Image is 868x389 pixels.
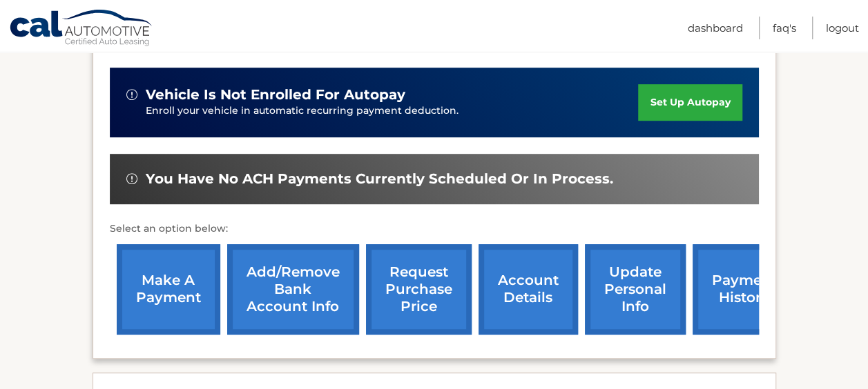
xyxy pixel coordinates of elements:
a: account details [479,244,578,335]
span: You have no ACH payments currently scheduled or in process. [146,170,613,188]
a: Dashboard [688,17,743,39]
span: vehicle is not enrolled for autopay [146,86,405,103]
a: update personal info [585,244,686,335]
p: Enroll your vehicle in automatic recurring payment deduction. [146,103,639,119]
a: Cal Automotive [9,9,154,49]
a: payment history [693,244,796,335]
a: request purchase price [366,244,472,335]
img: alert-white.svg [126,173,137,184]
img: alert-white.svg [126,89,137,100]
a: set up autopay [638,84,742,121]
a: Logout [826,17,859,39]
a: make a payment [117,244,220,335]
a: Add/Remove bank account info [227,244,359,335]
a: FAQ's [773,17,796,39]
p: Select an option below: [110,221,759,237]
